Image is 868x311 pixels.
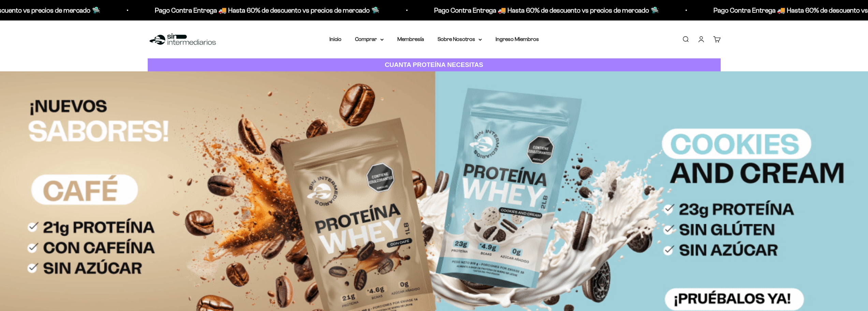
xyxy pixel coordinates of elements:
summary: Sobre Nosotros [438,35,482,44]
summary: Comprar [355,35,384,44]
a: CUANTA PROTEÍNA NECESITAS [148,58,721,72]
p: Pago Contra Entrega 🚚 Hasta 60% de descuento vs precios de mercado 🛸 [154,5,379,16]
a: Membresía [397,36,424,42]
p: Pago Contra Entrega 🚚 Hasta 60% de descuento vs precios de mercado 🛸 [433,5,658,16]
strong: CUANTA PROTEÍNA NECESITAS [385,61,483,68]
a: Inicio [329,36,341,42]
a: Ingreso Miembros [496,36,539,42]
